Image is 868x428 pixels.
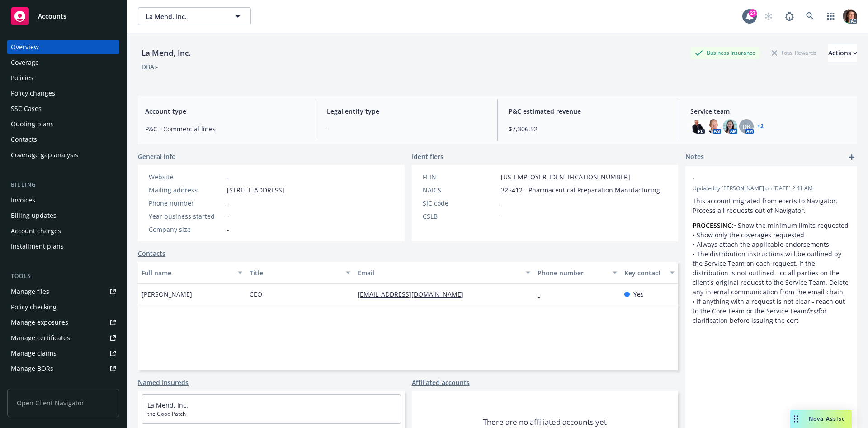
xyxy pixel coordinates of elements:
a: SSC Cases [7,101,119,116]
a: [EMAIL_ADDRESS][DOMAIN_NAME] [358,290,471,298]
div: Website [149,172,223,182]
div: -Updatedby [PERSON_NAME] on [DATE] 2:41 AMThis account migrated from ecerts to Navigator. Process... [685,166,857,332]
a: Account charges [7,224,119,238]
a: Policy changes [7,86,119,101]
span: - [227,212,229,221]
span: [STREET_ADDRESS] [227,185,284,195]
div: Policy changes [11,86,55,101]
img: photo [843,9,857,24]
div: Year business started [149,212,223,221]
div: Manage claims [11,346,57,361]
span: 325412 - Pharmaceutical Preparation Manufacturing [501,185,660,195]
div: Manage exposures [11,315,68,330]
div: Account charges [11,224,61,238]
div: Policies [11,71,33,85]
button: Full name [138,262,246,284]
div: Invoices [11,193,35,207]
span: Accounts [38,13,66,20]
div: Manage files [11,284,49,299]
a: Billing updates [7,208,119,223]
div: Summary of insurance [11,377,80,391]
span: - [501,198,503,208]
span: La Mend, Inc. [146,12,224,21]
button: Email [354,262,534,284]
span: Nova Assist [809,415,844,423]
span: - [501,212,503,221]
button: Phone number [534,262,620,284]
div: Tools [7,272,119,281]
a: Quoting plans [7,117,119,131]
p: • Show the minimum limits requested • Show only the coverages requested • Always attach the appli... [693,221,850,325]
div: FEIN [423,172,497,182]
a: Affiliated accounts [412,378,470,387]
div: Title [250,268,340,278]
div: Actions [828,44,857,62]
span: the Good Patch [147,410,395,418]
div: SIC code [423,198,497,208]
p: This account migrated from ecerts to Navigator. Process all requests out of Navigator. [693,196,850,215]
a: Contacts [7,132,119,147]
a: Manage exposures [7,315,119,330]
div: Manage certificates [11,331,70,345]
div: Billing [7,180,119,189]
span: CEO [250,289,262,299]
div: Email [358,268,520,278]
div: Business Insurance [690,47,760,58]
span: General info [138,152,176,161]
div: Mailing address [149,185,223,195]
img: photo [723,119,737,134]
a: Overview [7,40,119,54]
a: Installment plans [7,239,119,254]
span: Updated by [PERSON_NAME] on [DATE] 2:41 AM [693,184,850,192]
span: P&C estimated revenue [509,106,668,116]
a: Start snowing [759,7,778,25]
span: [US_EMPLOYER_IDENTIFICATION_NUMBER] [501,172,630,182]
a: Manage files [7,284,119,299]
span: - [227,198,229,208]
span: - [227,225,229,234]
a: Policy checking [7,300,119,314]
a: Search [801,7,819,25]
div: Coverage [11,55,39,70]
span: Legal entity type [327,106,486,116]
a: Accounts [7,4,119,29]
a: Summary of insurance [7,377,119,391]
a: Manage certificates [7,331,119,345]
span: - [693,173,826,183]
button: Nova Assist [790,410,852,428]
span: DK [742,122,751,131]
button: La Mend, Inc. [138,7,251,25]
span: Account type [145,106,305,116]
div: La Mend, Inc. [138,47,194,59]
div: CSLB [423,212,497,221]
a: Coverage gap analysis [7,148,119,162]
div: Full name [142,268,232,278]
div: Manage BORs [11,361,53,376]
div: Overview [11,40,39,54]
div: Company size [149,225,223,234]
div: Key contact [624,268,665,278]
span: P&C - Commercial lines [145,124,305,134]
a: La Mend, Inc. [147,401,188,409]
a: +2 [757,124,764,129]
button: Actions [828,44,857,62]
div: SSC Cases [11,101,42,116]
span: - [327,124,486,134]
div: Total Rewards [767,47,821,58]
span: $7,306.52 [509,124,668,134]
span: [PERSON_NAME] [142,289,192,299]
img: photo [690,119,705,134]
em: first [807,307,818,315]
div: Billing updates [11,208,57,223]
a: Invoices [7,193,119,207]
span: Yes [633,289,644,299]
strong: PROCESSING: [693,221,734,230]
a: Coverage [7,55,119,70]
div: Contacts [11,132,37,147]
a: Policies [7,71,119,85]
div: 27 [749,9,757,17]
div: DBA: - [142,62,158,72]
span: Service team [690,106,850,116]
a: Report a Bug [780,7,798,25]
